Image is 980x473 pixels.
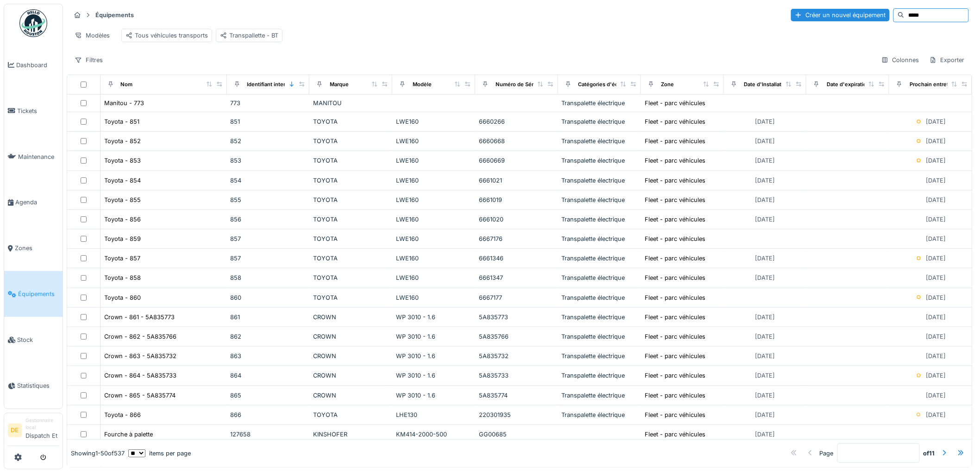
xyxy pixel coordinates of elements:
[4,226,63,271] a: Zones
[479,391,554,400] div: 5A835774
[827,81,870,88] div: Date d'expiration
[313,391,389,400] div: CROWN
[791,9,890,21] div: Créer un nouvel équipement
[396,371,471,380] div: WP 3010 - 1.6
[479,176,554,185] div: 6661021
[313,137,389,145] div: TOYOTA
[231,117,306,126] div: 851
[755,313,775,322] div: [DATE]
[479,371,554,380] div: 5A835733
[4,363,63,409] a: Statistiques
[231,254,306,263] div: 857
[562,313,637,322] div: Transpalette électrique
[755,332,775,341] div: [DATE]
[231,352,306,360] div: 863
[231,156,306,165] div: 853
[396,137,471,145] div: LWE160
[105,391,176,400] div: Crown - 865 - 5A835774
[396,196,471,204] div: LWE160
[105,137,141,145] div: Toyota - 852
[645,215,706,224] div: Fleet - parc véhicules
[926,234,946,243] div: [DATE]
[313,215,389,224] div: TOYOTA
[313,156,389,165] div: TOYOTA
[313,332,389,341] div: CROWN
[105,254,141,263] div: Toyota - 857
[562,176,637,185] div: Transpalette électrique
[126,31,208,40] div: Tous véhicules transports
[105,117,140,126] div: Toyota - 851
[926,391,946,400] div: [DATE]
[231,215,306,224] div: 856
[231,313,306,322] div: 861
[926,273,946,282] div: [DATE]
[645,137,706,145] div: Fleet - parc véhicules
[330,81,349,88] div: Marque
[17,335,59,344] span: Stock
[645,176,706,185] div: Fleet - parc véhicules
[755,176,775,185] div: [DATE]
[396,273,471,282] div: LWE160
[926,156,946,165] div: [DATE]
[562,99,637,107] div: Transpalette électrique
[645,99,706,107] div: Fleet - parc véhicules
[645,273,706,282] div: Fleet - parc véhicules
[121,81,133,88] div: Nom
[25,417,59,444] li: Dispatch Et
[396,156,471,165] div: LWE160
[4,42,63,88] a: Dashboard
[396,176,471,185] div: LWE160
[755,352,775,360] div: [DATE]
[562,137,637,145] div: Transpalette électrique
[396,293,471,302] div: LWE160
[16,61,59,69] span: Dashboard
[313,273,389,282] div: TOYOTA
[645,254,706,263] div: Fleet - parc véhicules
[71,449,125,458] div: Showing 1 - 50 of 537
[313,254,389,263] div: TOYOTA
[562,391,637,400] div: Transpalette électrique
[479,117,554,126] div: 6660266
[105,234,141,243] div: Toyota - 859
[313,371,389,380] div: CROWN
[479,215,554,224] div: 6661020
[396,117,471,126] div: LWE160
[313,196,389,204] div: TOYOTA
[231,273,306,282] div: 858
[562,117,637,126] div: Transpalette électrique
[231,137,306,145] div: 852
[479,196,554,204] div: 6661019
[231,371,306,380] div: 864
[105,410,141,419] div: Toyota - 866
[661,81,674,88] div: Zone
[105,332,177,341] div: Crown - 862 - 5A835766
[926,137,946,145] div: [DATE]
[15,244,59,252] span: Zones
[8,423,22,437] li: DE
[4,317,63,363] a: Stock
[645,352,706,360] div: Fleet - parc véhicules
[413,81,432,88] div: Modèle
[755,410,775,419] div: [DATE]
[926,332,946,341] div: [DATE]
[926,293,946,302] div: [DATE]
[923,449,935,458] strong: of 11
[313,352,389,360] div: CROWN
[231,332,306,341] div: 862
[105,293,141,302] div: Toyota - 860
[645,196,706,204] div: Fleet - parc véhicules
[645,156,706,165] div: Fleet - parc véhicules
[926,196,946,204] div: [DATE]
[105,352,177,360] div: Crown - 863 - 5A835732
[313,293,389,302] div: TOYOTA
[313,234,389,243] div: TOYOTA
[562,332,637,341] div: Transpalette électrique
[105,99,144,107] div: Manitou - 773
[4,88,63,134] a: Tickets
[396,352,471,360] div: WP 3010 - 1.6
[17,381,59,390] span: Statistiques
[220,31,278,40] div: Transpallette - BT
[313,410,389,419] div: TOYOTA
[479,273,554,282] div: 6661347
[231,430,306,439] div: 127658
